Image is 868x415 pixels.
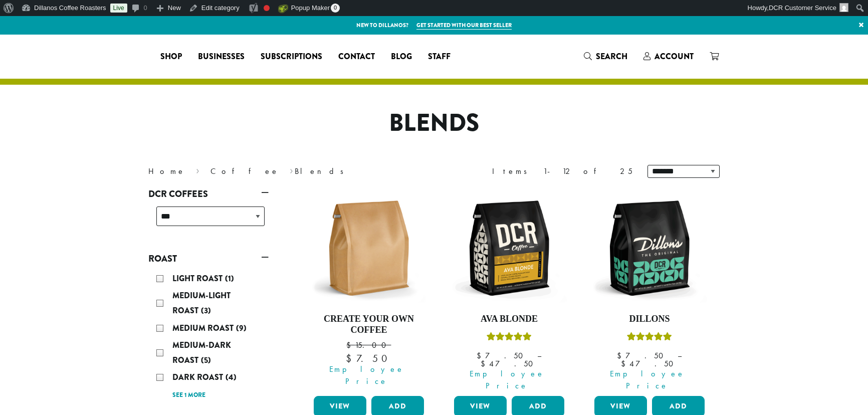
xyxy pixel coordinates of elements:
span: – [678,350,682,361]
h4: Create Your Own Coffee [311,314,426,335]
bdi: 7.50 [346,352,391,365]
h4: Ava Blonde [452,314,567,325]
span: (4) [226,371,237,383]
bdi: 15.00 [346,340,391,350]
span: (5) [201,354,211,366]
h4: Dillons [592,314,707,325]
span: › [196,162,199,177]
bdi: 47.50 [481,358,538,369]
span: Subscriptions [261,51,322,63]
div: Rated 5.00 out of 5 [627,331,672,346]
span: Contact [338,51,375,63]
a: Coffee [210,166,279,176]
img: DCR-12oz-Dillons-Stock-scaled.png [592,190,707,306]
span: Account [655,51,694,62]
a: Staff [420,49,459,65]
span: (1) [225,273,234,284]
div: Items 1-12 of 25 [492,165,632,177]
span: – [537,350,541,361]
bdi: 7.50 [477,350,528,361]
span: Blog [391,51,412,63]
a: DCR Coffees [148,185,269,202]
span: Medium-Light Roast [172,290,231,316]
bdi: 7.50 [617,350,668,361]
span: (9) [236,322,247,334]
a: Search [576,48,635,65]
a: Create Your Own Coffee $15.00 Employee Price [311,190,426,392]
div: Rated 5.00 out of 5 [487,331,532,346]
span: $ [346,340,355,350]
img: DCR-12oz-Ava-Blonde-Stock-scaled.png [452,190,567,306]
span: DCR Customer Service [769,4,836,12]
a: Home [148,166,185,176]
img: 12oz-Label-Free-Bag-KRAFT-e1707417954251.png [311,190,426,306]
span: $ [477,350,485,361]
span: Employee Price [448,368,567,392]
nav: Breadcrumb [148,165,419,177]
span: › [290,162,293,177]
span: Staff [428,51,451,63]
a: Roast [148,250,269,267]
span: Employee Price [307,363,426,387]
a: See 1 more [172,390,205,400]
span: Light Roast [172,273,225,284]
span: $ [617,350,625,361]
a: Ava BlondeRated 5.00 out of 5 Employee Price [452,190,567,392]
span: Shop [160,51,182,63]
span: Medium Roast [172,322,236,334]
span: Search [596,51,627,62]
a: Live [110,4,127,13]
a: DillonsRated 5.00 out of 5 Employee Price [592,190,707,392]
span: Dark Roast [172,371,226,383]
a: Shop [152,49,190,65]
span: Businesses [198,51,245,63]
span: 0 [331,4,340,13]
span: $ [481,358,489,369]
div: Focus keyphrase not set [264,5,270,11]
bdi: 47.50 [621,358,678,369]
div: Roast [148,267,269,406]
div: DCR Coffees [148,202,269,238]
a: Get started with our best seller [416,21,512,30]
span: (3) [201,305,211,316]
a: × [854,16,868,34]
span: Medium-Dark Roast [172,339,231,366]
h1: Blends [141,109,727,138]
span: $ [621,358,629,369]
span: $ [346,352,356,365]
span: Employee Price [588,368,707,392]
